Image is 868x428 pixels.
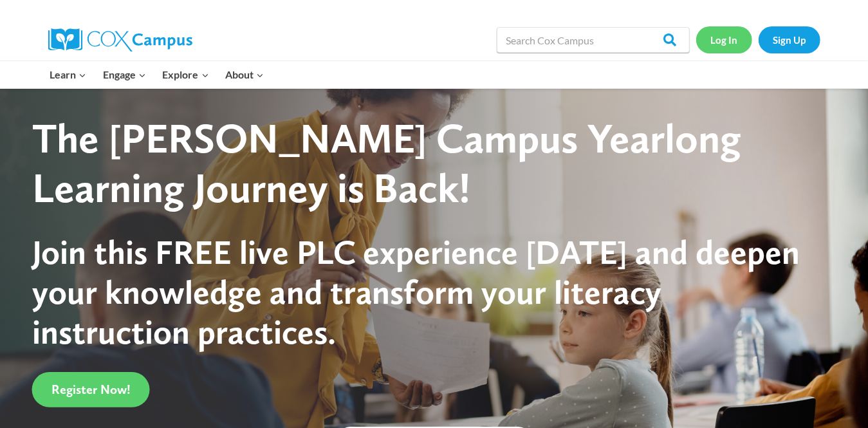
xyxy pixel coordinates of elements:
[51,382,131,397] span: Register Now!
[32,114,813,213] div: The [PERSON_NAME] Campus Yearlong Learning Journey is Back!
[95,61,154,88] button: Child menu of Engage
[696,26,752,53] a: Log In
[217,61,272,88] button: Child menu of About
[42,61,272,88] nav: Primary Navigation
[154,61,217,88] button: Child menu of Explore
[696,26,820,53] nav: Secondary Navigation
[48,28,192,51] img: Cox Campus
[497,27,690,53] input: Search Cox Campus
[42,61,95,88] button: Child menu of Learn
[32,232,800,353] span: Join this FREE live PLC experience [DATE] and deepen your knowledge and transform your literacy i...
[32,372,150,407] a: Register Now!
[759,26,820,53] a: Sign Up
